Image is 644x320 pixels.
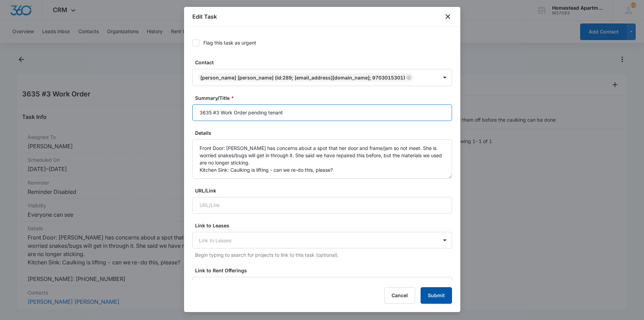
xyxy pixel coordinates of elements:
[195,94,455,102] label: Summary/Title
[384,287,415,304] button: Cancel
[195,59,455,66] label: Contact
[192,104,452,121] input: Summary/Title
[195,267,455,274] label: Link to Rent Offerings
[421,287,452,304] button: Submit
[192,139,452,179] textarea: Front Door: [PERSON_NAME] has concerns about a spot that her door and frame/jam so not meet. She ...
[405,75,411,80] div: Remove Amanda Nunez Kevin Meza (ID:289; amnunez6@gmail.com; 9703015301)
[200,75,405,81] div: [PERSON_NAME] [PERSON_NAME] (ID:289; [EMAIL_ADDRESS][DOMAIN_NAME]; 9703015301)
[203,39,256,46] div: Flag this task as urgent
[195,129,455,137] label: Details
[195,187,455,194] label: URL/Link
[195,251,452,258] p: Begin typing to search for projects to link to this task (optional).
[192,12,217,21] h1: Edit Task
[192,197,452,214] input: URL/Link
[195,222,455,229] label: Link to Leases
[444,12,452,21] button: close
